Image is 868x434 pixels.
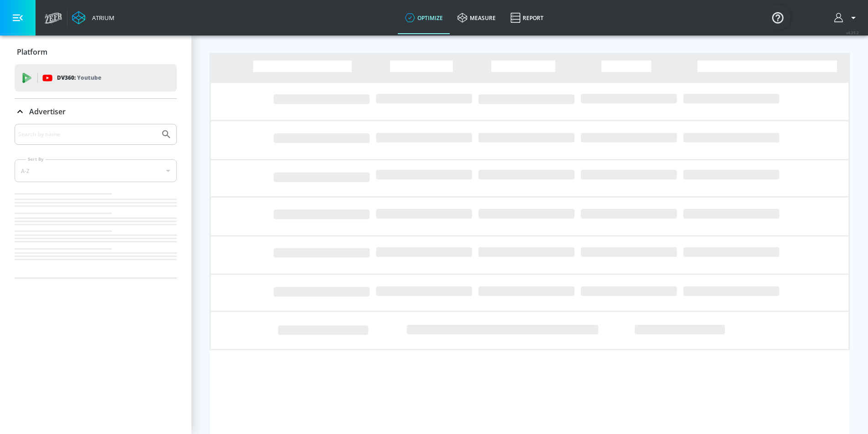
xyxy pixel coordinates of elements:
a: Report [503,1,551,34]
a: measure [450,1,503,34]
div: Advertiser [15,99,177,124]
span: v 4.25.2 [846,30,859,35]
a: Atrium [72,11,114,25]
p: DV360: [57,73,101,83]
label: Sort By [26,156,46,162]
input: Search by name [18,128,156,140]
div: Atrium [88,14,114,22]
button: Open Resource Center [765,5,791,30]
a: optimize [398,1,450,34]
p: Advertiser [29,107,66,117]
div: Platform [15,39,177,65]
div: Advertiser [15,124,177,278]
p: Platform [17,47,47,57]
div: A-Z [15,159,177,182]
div: DV360: Youtube [15,64,177,92]
p: Youtube [77,73,101,82]
nav: list of Advertiser [15,189,177,278]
